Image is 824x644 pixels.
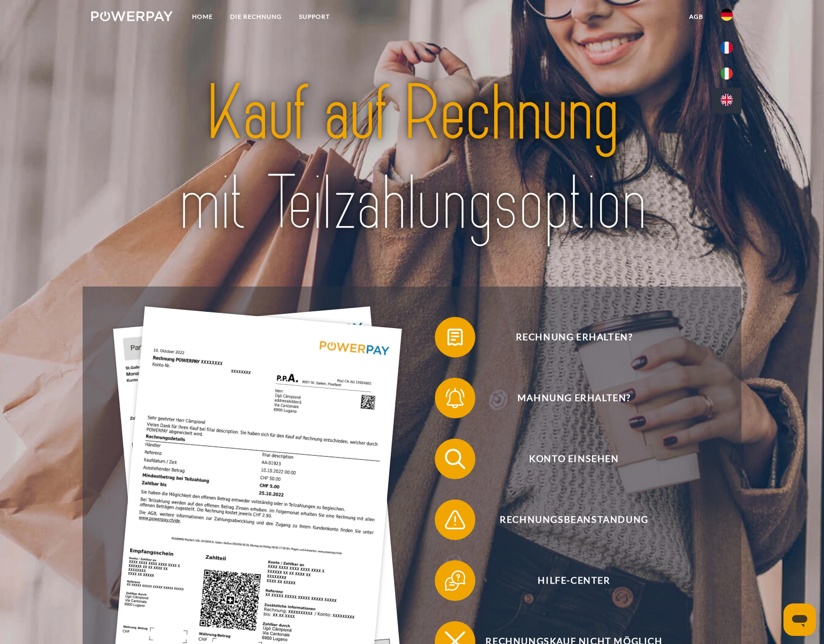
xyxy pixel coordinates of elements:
a: agb [681,8,712,26]
span: Hilfe-Center [450,560,698,601]
img: it [721,67,733,80]
img: qb_search.svg [442,446,468,472]
img: logo-powerpay-white.svg [91,11,173,21]
button: Konto einsehen [435,439,698,479]
button: Hilfe-Center [435,560,698,601]
span: Konto einsehen [450,439,698,479]
img: title-powerpay_de.svg [123,64,701,253]
img: qb_bill.svg [442,325,468,350]
span: Rechnung erhalten? [450,317,698,357]
button: Mahnung erhalten? [435,378,698,418]
button: Rechnungsbeanstandung [435,499,698,540]
a: Home [183,8,221,26]
a: DIE RECHNUNG [221,8,290,26]
a: SUPPORT [290,8,339,26]
img: fr [721,42,733,54]
img: qb_bell.svg [442,385,468,411]
img: de [721,9,733,21]
iframe: Schaltfläche zum Öffnen des Messaging-Fensters [783,603,816,636]
span: Rechnungsbeanstandung [450,499,698,540]
img: en [721,94,733,106]
img: qb_help.svg [442,568,468,593]
span: Mahnung erhalten? [450,378,698,418]
button: Rechnung erhalten? [435,317,698,357]
img: qb_warning.svg [442,507,468,532]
